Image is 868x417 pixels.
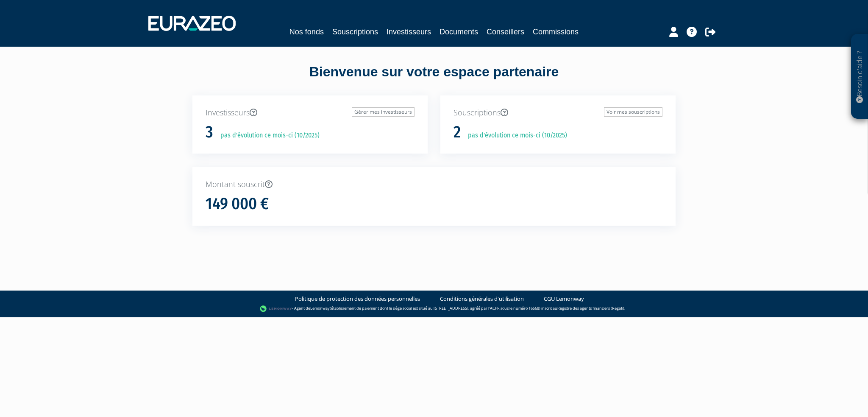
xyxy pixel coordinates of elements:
[557,305,624,311] a: Registre des agents financiers (Regafi)
[186,62,682,95] div: Bienvenue sur votre espace partenaire
[453,123,461,141] h1: 2
[387,26,431,38] a: Investisseurs
[604,107,662,117] a: Voir mes souscriptions
[352,107,415,117] a: Gérer mes investisseurs
[148,16,236,31] img: 1732889491-logotype_eurazeo_blanc_rvb.png
[206,123,213,141] h1: 3
[260,305,292,313] img: logo-lemonway.png
[206,107,415,118] p: Investisseurs
[8,305,860,313] div: - Agent de (établissement de paiement dont le siège social est situé au [STREET_ADDRESS], agréé p...
[453,107,662,118] p: Souscriptions
[206,179,662,190] p: Montant souscrit
[440,26,478,38] a: Documents
[487,26,524,38] a: Conseillers
[332,26,378,38] a: Souscriptions
[440,295,524,303] a: Conditions générales d'utilisation
[462,131,567,140] p: pas d'évolution ce mois-ci (10/2025)
[310,305,330,311] a: Lemonway
[855,39,865,115] p: Besoin d'aide ?
[289,26,324,38] a: Nos fonds
[206,195,269,213] h1: 149 000 €
[295,295,420,303] a: Politique de protection des données personnelles
[533,26,579,38] a: Commissions
[214,131,320,140] p: pas d'évolution ce mois-ci (10/2025)
[544,295,584,303] a: CGU Lemonway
